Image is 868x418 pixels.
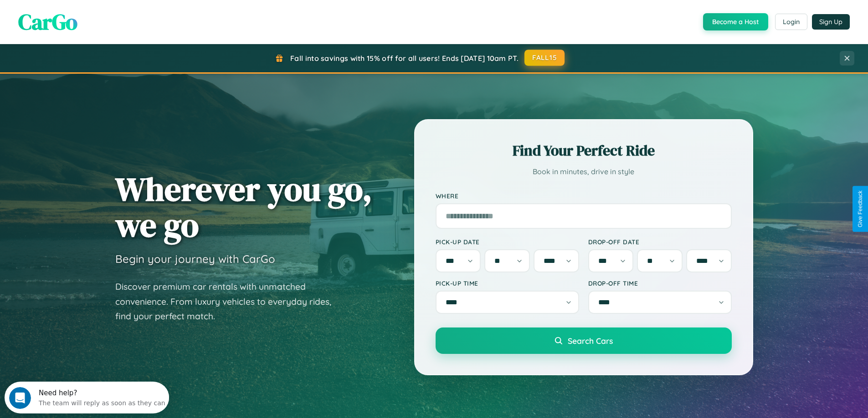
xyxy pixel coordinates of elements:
[775,14,807,30] button: Login
[568,336,613,346] span: Search Cars
[5,382,169,413] iframe: Intercom live chat discovery launcher
[812,14,850,30] button: Sign Up
[34,15,161,25] div: The team will reply as soon as they can
[115,279,343,324] p: Discover premium car rentals with unmatched convenience. From luxury vehicles to everyday rides, ...
[436,165,732,178] p: Book in minutes, drive in style
[115,171,372,243] h1: Wherever you go, we go
[34,8,161,15] div: Need help?
[588,238,732,246] label: Drop-off Date
[115,252,275,266] h3: Begin your journey with CarGo
[436,192,732,200] label: Where
[9,387,31,409] iframe: Intercom live chat
[18,7,77,37] span: CarGo
[436,141,732,161] h2: Find Your Perfect Ride
[436,327,732,354] button: Search Cars
[703,13,768,30] button: Become a Host
[436,279,579,287] label: Pick-up Time
[524,50,565,66] button: FALL15
[436,238,579,246] label: Pick-up Date
[4,4,169,29] div: Open Intercom Messenger
[290,54,519,63] span: Fall into savings with 15% off for all users! Ends [DATE] 10am PT.
[588,279,732,287] label: Drop-off Time
[857,191,863,227] div: Give Feedback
